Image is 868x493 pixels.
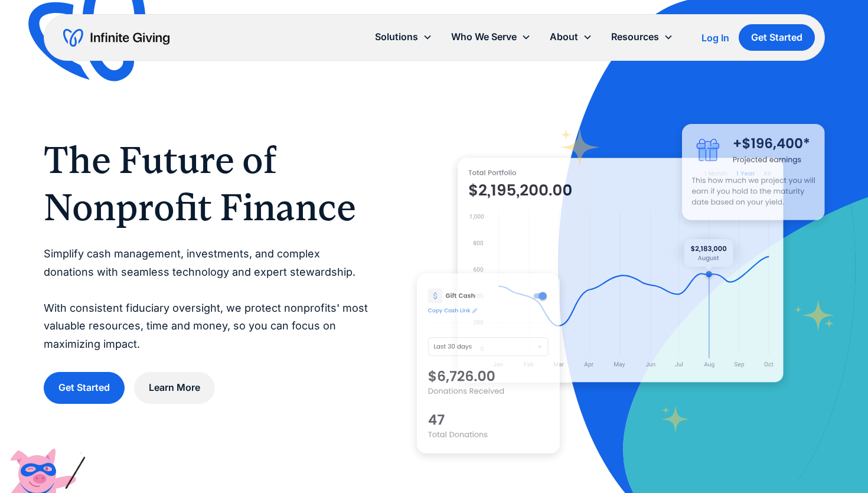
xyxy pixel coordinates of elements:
img: donation software for nonprofits [417,273,560,453]
p: Simplify cash management, investments, and complex donations with seamless technology and expert ... [44,245,370,354]
h1: The Future of Nonprofit Finance [44,136,370,231]
div: Resources [602,24,683,50]
div: Solutions [375,29,418,45]
div: Resources [611,29,659,45]
div: Log In [701,33,729,43]
a: Log In [701,31,729,45]
div: About [540,24,602,50]
div: Who We Serve [442,24,540,50]
div: Who We Serve [451,29,517,45]
div: About [550,29,578,45]
img: nonprofit donation platform [458,158,784,383]
a: Get Started [739,24,815,51]
div: Solutions [366,24,442,50]
a: Get Started [44,372,125,403]
a: Learn More [134,372,215,403]
img: fundraising star [794,299,835,331]
a: home [63,28,169,47]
